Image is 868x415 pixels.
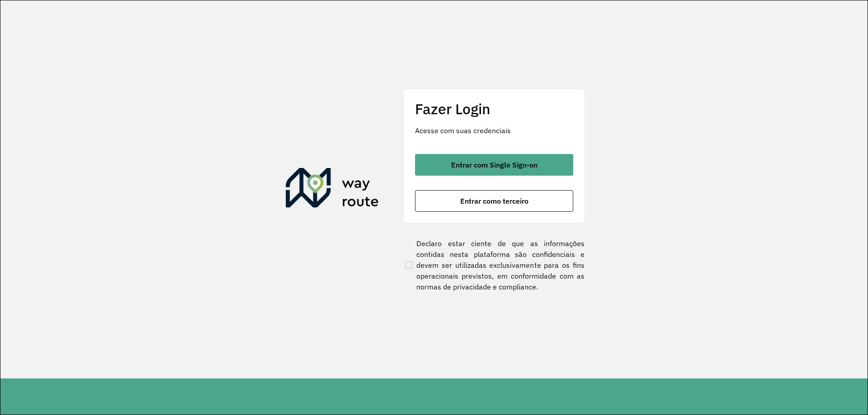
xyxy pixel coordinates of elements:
p: Acesse com suas credenciais [415,125,573,136]
img: Roteirizador AmbevTech [286,168,379,211]
span: Entrar como terceiro [460,197,528,205]
button: button [415,190,573,212]
h2: Fazer Login [415,100,573,117]
span: Entrar com Single Sign-on [451,161,538,168]
button: button [415,154,573,176]
label: Declaro estar ciente de que as informações contidas nesta plataforma são confidenciais e devem se... [404,238,585,292]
